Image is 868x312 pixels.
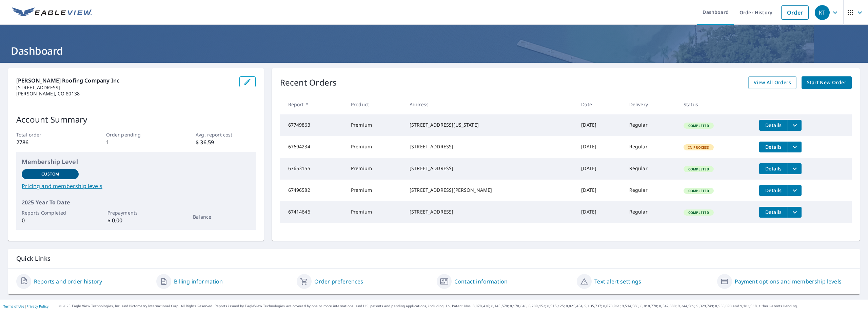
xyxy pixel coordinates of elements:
td: [DATE] [576,180,624,201]
td: Premium [346,201,404,223]
td: 67653155 [280,158,346,180]
p: Reports Completed [22,209,79,216]
p: $ 36.59 [196,138,255,146]
p: Custom [41,171,59,177]
span: View All Orders [754,78,791,87]
button: detailsBtn-67694234 [759,142,788,152]
td: [DATE] [576,158,624,180]
button: detailsBtn-67414646 [759,207,788,218]
span: Details [763,122,784,128]
button: detailsBtn-67496582 [759,185,788,196]
div: KT [815,5,830,20]
a: Order preferences [314,277,363,286]
a: Terms of Use [3,304,24,309]
p: Avg. report cost [196,131,255,138]
td: Premium [346,136,404,158]
td: 67749863 [280,114,346,136]
p: Balance [193,213,250,220]
th: Address [404,94,576,114]
td: [DATE] [576,136,624,158]
a: Payment options and membership levels [735,277,842,286]
td: Regular [624,158,678,180]
button: filesDropdownBtn-67414646 [788,207,802,218]
div: [STREET_ADDRESS] [410,143,570,150]
span: Completed [684,123,713,128]
a: Reports and order history [34,277,102,286]
div: [STREET_ADDRESS][PERSON_NAME] [410,187,570,194]
span: Completed [684,167,713,171]
p: Recent Orders [280,76,337,89]
img: EV Logo [12,7,92,18]
td: [DATE] [576,201,624,223]
td: Regular [624,201,678,223]
th: Report # [280,94,346,114]
td: Premium [346,114,404,136]
p: $ 0.00 [107,216,164,224]
p: Quick Links [16,254,852,263]
td: [DATE] [576,114,624,136]
td: 67496582 [280,180,346,201]
span: Start New Order [807,78,846,87]
a: Contact information [454,277,508,286]
th: Date [576,94,624,114]
a: Order [781,5,809,20]
span: In Process [684,145,713,150]
p: [PERSON_NAME], CO 80138 [16,91,234,97]
a: Billing information [174,277,223,286]
p: [PERSON_NAME] Roofing Company Inc [16,76,234,85]
td: Regular [624,136,678,158]
h1: Dashboard [8,44,860,58]
p: 1 [106,138,166,146]
td: 67414646 [280,201,346,223]
span: Details [763,209,784,215]
th: Status [678,94,754,114]
td: Regular [624,180,678,201]
span: Completed [684,210,713,215]
td: 67694234 [280,136,346,158]
a: Pricing and membership levels [22,182,250,190]
button: filesDropdownBtn-67496582 [788,185,802,196]
span: Details [763,165,784,172]
p: 0 [22,216,79,224]
p: Prepayments [107,209,164,216]
p: Account Summary [16,113,256,126]
span: Details [763,187,784,194]
button: filesDropdownBtn-67749863 [788,120,802,131]
div: [STREET_ADDRESS][US_STATE] [410,122,570,128]
button: detailsBtn-67749863 [759,120,788,131]
span: Details [763,144,784,150]
p: Membership Level [22,157,250,166]
button: filesDropdownBtn-67653155 [788,163,802,174]
button: filesDropdownBtn-67694234 [788,142,802,152]
p: Order pending [106,131,166,138]
div: [STREET_ADDRESS] [410,208,570,215]
a: Start New Order [802,76,852,89]
td: Premium [346,158,404,180]
p: | [3,304,48,308]
td: Regular [624,114,678,136]
p: Total order [16,131,76,138]
p: [STREET_ADDRESS] [16,85,234,91]
p: 2025 Year To Date [22,198,250,206]
a: Text alert settings [594,277,641,286]
div: [STREET_ADDRESS] [410,165,570,172]
a: View All Orders [748,76,796,89]
th: Delivery [624,94,678,114]
td: Premium [346,180,404,201]
button: detailsBtn-67653155 [759,163,788,174]
th: Product [346,94,404,114]
p: 2786 [16,138,76,146]
a: Privacy Policy [26,304,48,309]
span: Completed [684,188,713,193]
p: © 2025 Eagle View Technologies, Inc. and Pictometry International Corp. All Rights Reserved. Repo... [59,304,865,309]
